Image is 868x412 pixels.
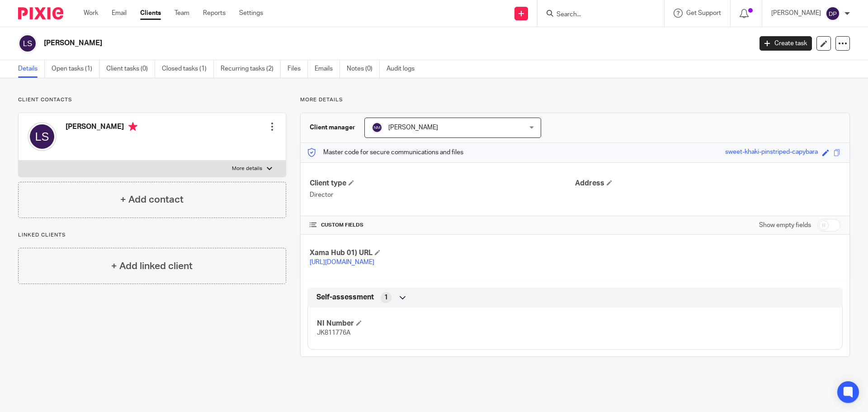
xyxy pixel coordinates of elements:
[556,11,637,19] input: Search
[288,60,308,78] a: Files
[310,248,575,258] h4: Xama Hub 01) URL
[239,9,263,18] a: Settings
[44,38,605,48] h2: [PERSON_NAME]
[140,9,161,18] a: Clients
[310,190,575,199] p: Director
[310,222,575,229] h4: CUSTOM FIELDS
[771,9,821,18] p: [PERSON_NAME]
[686,10,721,16] span: Get Support
[317,319,575,328] h4: NI Number
[66,122,137,133] h4: [PERSON_NAME]
[575,179,840,188] h4: Address
[128,122,137,131] i: Primary
[162,60,214,78] a: Closed tasks (1)
[316,293,374,302] span: Self-assessment
[106,60,155,78] a: Client tasks (0)
[347,60,380,78] a: Notes (0)
[307,148,463,157] p: Master code for secure communications and files
[18,60,45,78] a: Details
[52,60,99,78] a: Open tasks (1)
[759,36,812,51] a: Create task
[759,221,811,230] label: Show empty fields
[28,122,57,151] img: svg%3E
[175,9,189,18] a: Team
[315,60,340,78] a: Emails
[18,34,37,53] img: svg%3E
[300,96,850,104] p: More details
[203,9,226,18] a: Reports
[18,7,63,19] img: Pixie
[388,124,438,131] span: [PERSON_NAME]
[387,60,421,78] a: Audit logs
[221,60,281,78] a: Recurring tasks (2)
[111,259,193,273] h4: + Add linked client
[310,259,374,265] a: [URL][DOMAIN_NAME]
[18,96,286,104] p: Client contacts
[112,9,127,18] a: Email
[317,330,350,336] span: JK811776A
[232,165,262,172] p: More details
[372,122,382,133] img: svg%3E
[725,147,818,158] div: sweet-khaki-pinstriped-capybara
[84,9,98,18] a: Work
[18,232,286,239] p: Linked clients
[384,293,388,302] span: 1
[310,179,575,188] h4: Client type
[310,123,355,132] h3: Client manager
[826,6,840,21] img: svg%3E
[120,193,184,207] h4: + Add contact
